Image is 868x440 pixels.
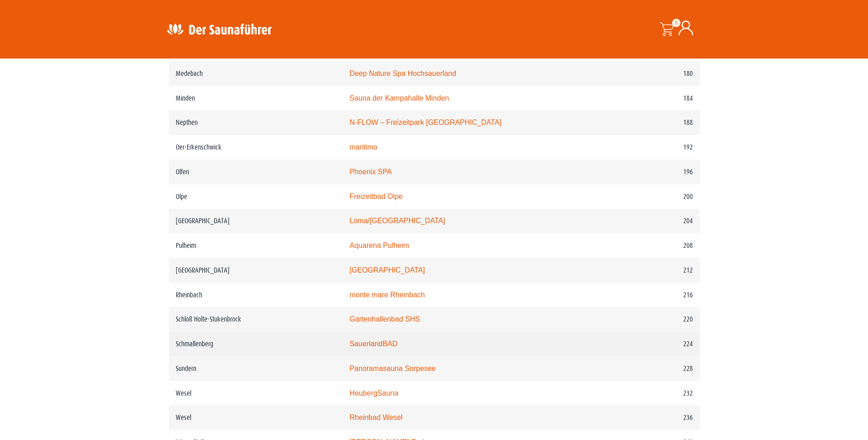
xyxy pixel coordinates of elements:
[169,110,343,135] td: Nepthen
[604,61,699,86] td: 180
[169,160,343,184] td: Olfen
[169,86,343,111] td: Minden
[169,332,343,356] td: Schmallenberg
[604,209,699,233] td: 204
[604,405,699,430] td: 236
[169,307,343,332] td: Schloß Holte-Stukenbrock
[604,86,699,111] td: 184
[604,258,699,283] td: 212
[169,381,343,406] td: Wesel
[169,61,343,86] td: Medebach
[604,356,699,381] td: 228
[604,233,699,258] td: 208
[169,135,343,160] td: Oer-Erkenschwick
[350,143,377,151] a: maritimo
[350,241,409,249] a: Aquarena Pulheim
[604,135,699,160] td: 192
[350,340,398,348] a: SauerlandBAD
[350,193,403,200] a: Freizeitbad Olpe
[169,209,343,233] td: [GEOGRAPHIC_DATA]
[672,19,680,27] span: 0
[169,283,343,307] td: Rheinbach
[604,184,699,209] td: 200
[604,381,699,406] td: 232
[169,233,343,258] td: Pulheim
[350,94,449,102] a: Sauna der Kampahalle Minden
[604,332,699,356] td: 224
[350,266,425,274] a: [GEOGRAPHIC_DATA]
[604,307,699,332] td: 220
[350,217,445,225] a: Loma/[GEOGRAPHIC_DATA]
[350,365,436,372] a: Panoramasauna Sorpesee
[604,160,699,184] td: 196
[169,184,343,209] td: Olpe
[350,168,392,176] a: Phoenix SPA
[350,413,403,421] a: Rheinbad Wesel
[169,405,343,430] td: Wesel
[604,110,699,135] td: 188
[604,283,699,307] td: 216
[350,70,456,77] a: Deep Nature Spa Hochsauerland
[350,315,420,323] a: Gartenhallenbad SHS
[169,258,343,283] td: [GEOGRAPHIC_DATA]
[350,291,425,299] a: monte mare Rheinbach
[350,389,399,397] a: HeubergSauna
[350,118,501,126] a: N-FLOW – Freizeitpark [GEOGRAPHIC_DATA]
[169,356,343,381] td: Sundern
